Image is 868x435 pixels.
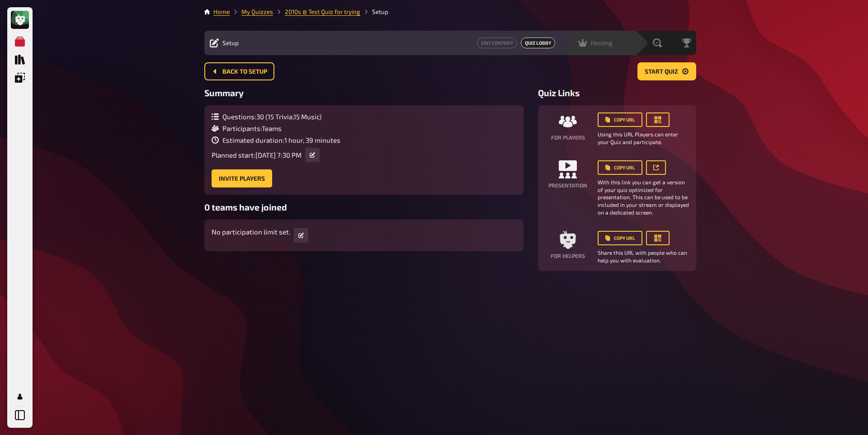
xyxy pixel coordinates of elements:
[598,131,689,146] small: Using this URL Players can enter your Quiz and participate.
[212,227,290,237] p: No participation limit set.
[222,124,282,132] span: Participants : Teams
[273,7,360,16] li: 2010s ​@ Test Quiz for trying
[360,7,388,16] li: Setup
[11,33,29,51] a: My Quizzes
[598,112,642,127] button: Copy URL
[551,253,585,259] h4: For helpers
[598,231,642,245] button: Copy URL
[591,39,613,47] span: Hosting
[598,160,642,175] button: Copy URL
[204,62,274,80] button: Back to setup
[521,37,555,48] span: Quiz Lobby
[212,169,272,187] button: Invite Players
[241,8,273,15] a: My Quizzes
[213,8,230,15] a: Home
[551,134,585,140] h4: For players
[598,178,689,216] small: With this link you can get a version of your quiz optimized for presentation. This can be used to...
[477,37,517,48] a: Edit Content
[204,202,524,212] h3: 0 teams have joined
[11,388,29,406] a: My Account
[213,7,230,16] li: Home
[212,112,340,121] div: Questions : 30 ( 15 Trivia , 15 Music )
[598,249,689,264] small: Share this URL with people who can help you with evaluation.
[645,69,678,75] span: Start Quiz
[11,51,29,69] a: Quiz Library
[230,7,273,16] li: My Quizzes
[222,136,340,144] span: Estimated duration : 1 hour, 39 minutes
[222,69,267,75] span: Back to setup
[222,39,239,47] span: Setup
[212,148,340,162] div: Planned start : [DATE] 7:30 PM
[11,69,29,87] a: Overlays
[548,182,587,188] h4: Presentation
[204,88,524,98] h3: Summary
[538,88,696,98] h3: Quiz Links
[637,62,696,80] button: Start Quiz
[285,8,360,15] a: 2010s ​@ Test Quiz for trying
